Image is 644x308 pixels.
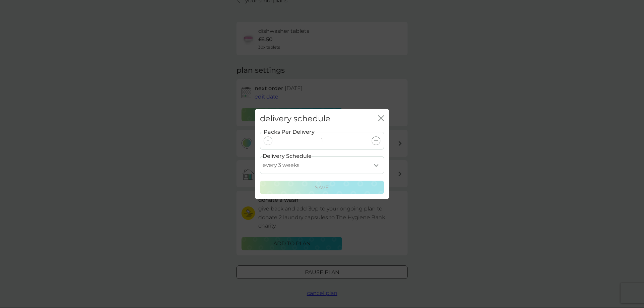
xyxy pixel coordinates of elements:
button: close [378,115,384,122]
label: Delivery Schedule [263,152,312,161]
button: Save [260,181,384,194]
p: 1 [321,136,323,145]
label: Packs Per Delivery [263,128,315,136]
h2: delivery schedule [260,114,330,124]
p: Save [315,183,329,192]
